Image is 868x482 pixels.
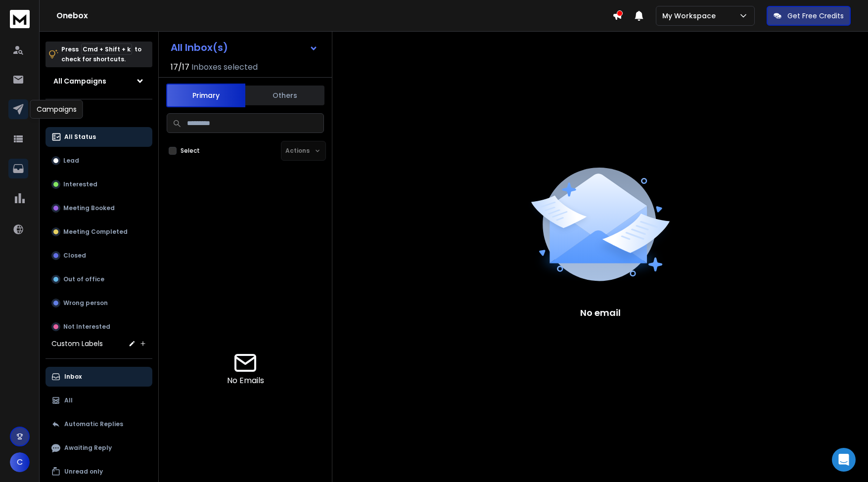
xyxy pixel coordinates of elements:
[46,71,152,91] button: All Campaigns
[63,323,110,331] p: Not Interested
[46,269,152,289] button: Out of office
[30,100,83,119] div: Campaigns
[46,462,152,482] button: Unread only
[63,299,108,307] p: Wrong person
[46,317,152,337] button: Not Interested
[64,373,82,381] p: Inbox
[64,468,103,476] p: Unread only
[46,367,152,387] button: Inbox
[46,175,152,194] button: Interested
[61,44,141,64] p: Press to check for shortcuts.
[580,306,621,320] p: No email
[81,44,132,55] span: Cmd + Shift + k
[64,133,96,141] p: All Status
[171,61,189,73] span: 17 / 17
[64,396,73,404] p: All
[227,375,264,387] p: No Emails
[662,11,720,21] p: My Workspace
[46,438,152,458] button: Awaiting Reply
[46,414,152,434] button: Automatic Replies
[767,6,851,26] button: Get Free Credits
[46,293,152,313] button: Wrong person
[832,448,856,472] div: Open Intercom Messenger
[191,61,258,73] h3: Inboxes selected
[10,452,30,472] button: C
[46,198,152,218] button: Meeting Booked
[63,157,79,165] p: Lead
[166,84,245,107] button: Primary
[245,85,324,106] button: Others
[46,127,152,147] button: All Status
[181,147,200,155] label: Select
[46,107,152,121] h3: Filters
[46,151,152,171] button: Lead
[46,222,152,242] button: Meeting Completed
[46,246,152,265] button: Closed
[64,420,123,428] p: Automatic Replies
[63,275,104,283] p: Out of office
[63,228,128,236] p: Meeting Completed
[53,76,106,86] h1: All Campaigns
[63,204,115,212] p: Meeting Booked
[787,11,844,21] p: Get Free Credits
[51,339,103,349] h3: Custom Labels
[64,444,112,452] p: Awaiting Reply
[56,10,612,22] h1: Onebox
[10,10,30,28] img: logo
[63,180,97,188] p: Interested
[171,43,228,52] h1: All Inbox(s)
[46,391,152,410] button: All
[63,252,86,260] p: Closed
[163,38,326,57] button: All Inbox(s)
